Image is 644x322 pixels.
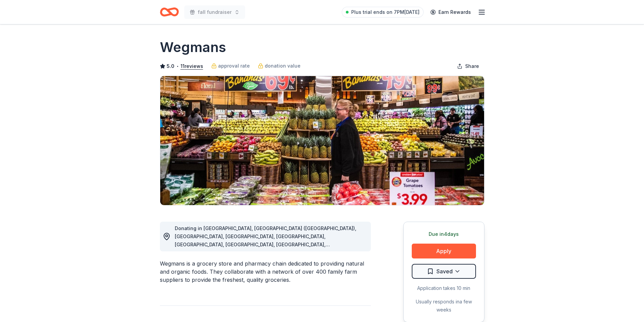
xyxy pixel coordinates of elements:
h1: Wegmans [160,38,226,57]
a: Home [160,4,179,20]
span: • [176,64,178,69]
div: Application takes 10 min [412,284,476,292]
a: Plus trial ends on 7PM[DATE] [342,7,424,18]
a: donation value [258,62,301,70]
button: 11reviews [181,62,203,70]
a: Earn Rewards [426,6,475,18]
span: Share [465,62,479,70]
a: approval rate [211,62,250,70]
span: Donating in [GEOGRAPHIC_DATA], [GEOGRAPHIC_DATA] ([GEOGRAPHIC_DATA]), [GEOGRAPHIC_DATA], [GEOGRAP... [175,225,356,255]
div: Due in 4 days [412,230,476,238]
button: Apply [412,244,476,258]
div: Usually responds in a few weeks [412,298,476,314]
span: 5.0 [167,62,174,70]
span: Saved [436,267,453,276]
span: approval rate [218,62,250,70]
button: fall fundraiser [184,5,245,19]
div: Wegmans is a grocery store and pharmacy chain dedicated to providing natural and organic foods. T... [160,259,371,284]
button: Saved [412,264,476,279]
button: Share [452,59,484,73]
span: Plus trial ends on 7PM[DATE] [351,8,420,16]
span: fall fundraiser [198,8,232,16]
span: donation value [265,62,301,70]
img: Image for Wegmans [160,76,484,205]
